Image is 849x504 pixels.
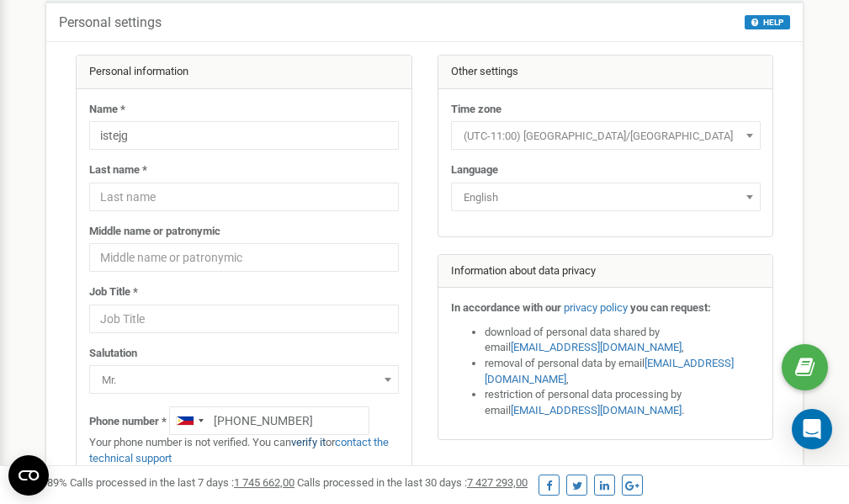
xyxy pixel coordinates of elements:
[170,407,209,434] div: Telephone country code
[169,406,369,435] input: +1-800-555-55-55
[70,476,294,489] span: Calls processed in the last 7 days :
[89,224,220,240] label: Middle name or patronymic
[451,102,501,118] label: Time zone
[77,56,411,89] div: Personal information
[89,121,399,150] input: Name
[89,284,138,300] label: Job Title *
[89,162,147,178] label: Last name *
[457,186,755,210] span: English
[89,365,399,394] span: Mr.
[89,346,137,362] label: Salutation
[485,357,734,385] a: [EMAIL_ADDRESS][DOMAIN_NAME]
[630,301,711,314] strong: you can request:
[89,436,389,464] a: contact the technical support
[485,387,761,418] li: restriction of personal data processing by email .
[95,369,393,392] span: Mr.
[234,476,294,489] u: 1 745 662,00
[457,125,755,148] span: (UTC-11:00) Pacific/Midway
[89,414,167,430] label: Phone number *
[59,15,162,30] h5: Personal settings
[438,56,773,89] div: Other settings
[89,243,399,272] input: Middle name or patronymic
[511,341,682,353] a: [EMAIL_ADDRESS][DOMAIN_NAME]
[438,255,773,289] div: Information about data privacy
[297,476,528,489] span: Calls processed in the last 30 days :
[8,455,49,496] button: Open CMP widget
[451,301,561,314] strong: In accordance with our
[511,404,682,416] a: [EMAIL_ADDRESS][DOMAIN_NAME]
[89,435,399,466] p: Your phone number is not verified. You can or
[89,305,399,333] input: Job Title
[745,15,790,29] button: HELP
[792,409,832,449] div: Open Intercom Messenger
[451,183,761,211] span: English
[485,325,761,356] li: download of personal data shared by email ,
[564,301,628,314] a: privacy policy
[467,476,528,489] u: 7 427 293,00
[291,436,326,448] a: verify it
[451,162,498,178] label: Language
[451,121,761,150] span: (UTC-11:00) Pacific/Midway
[89,183,399,211] input: Last name
[89,102,125,118] label: Name *
[485,356,761,387] li: removal of personal data by email ,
